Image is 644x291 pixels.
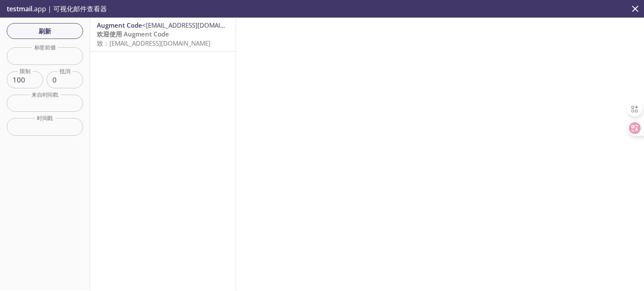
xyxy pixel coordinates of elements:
[7,4,32,13] font: testmail
[90,18,236,52] nav: 电子邮件
[97,30,169,38] font: 欢迎使用 Augment Code
[90,18,236,51] div: Augment Code<[EMAIL_ADDRESS][DOMAIN_NAME]>欢迎使用 Augment Code致：[EMAIL_ADDRESS][DOMAIN_NAME]
[39,27,51,35] font: 刷新
[97,39,109,47] font: 致：
[97,21,142,29] font: Augment Code
[32,4,107,13] font: .app | 可视化邮件查看器
[7,23,83,39] button: 刷新
[142,21,251,29] font: <[EMAIL_ADDRESS][DOMAIN_NAME]>
[109,39,210,47] font: [EMAIL_ADDRESS][DOMAIN_NAME]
